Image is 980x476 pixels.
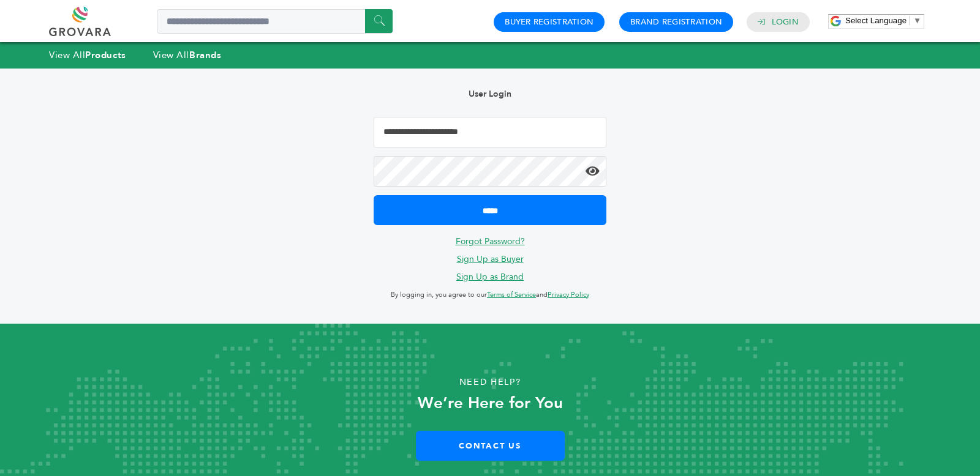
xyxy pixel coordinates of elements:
a: Contact Us [416,431,565,461]
input: Email Address [374,117,606,147]
a: Brand Registration [630,17,722,28]
p: Need Help? [49,373,931,392]
strong: Brands [189,49,221,61]
p: By logging in, you agree to our and [374,288,606,302]
a: Login [772,17,799,28]
input: Password [374,156,606,187]
a: Sign Up as Brand [456,271,524,283]
a: View AllBrands [153,49,222,61]
strong: Products [85,49,126,61]
a: Forgot Password? [456,236,525,247]
a: Terms of Service [487,290,536,299]
b: User Login [469,88,511,100]
input: Search a product or brand... [157,9,393,34]
span: Select Language [845,16,907,25]
a: Privacy Policy [548,290,589,299]
a: Buyer Registration [505,17,594,28]
a: View AllProducts [49,49,126,61]
strong: We’re Here for You [418,392,563,414]
span: ​ [910,16,910,25]
span: ▼ [913,16,921,25]
a: Sign Up as Buyer [457,253,524,265]
a: Select Language​ [845,16,921,25]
